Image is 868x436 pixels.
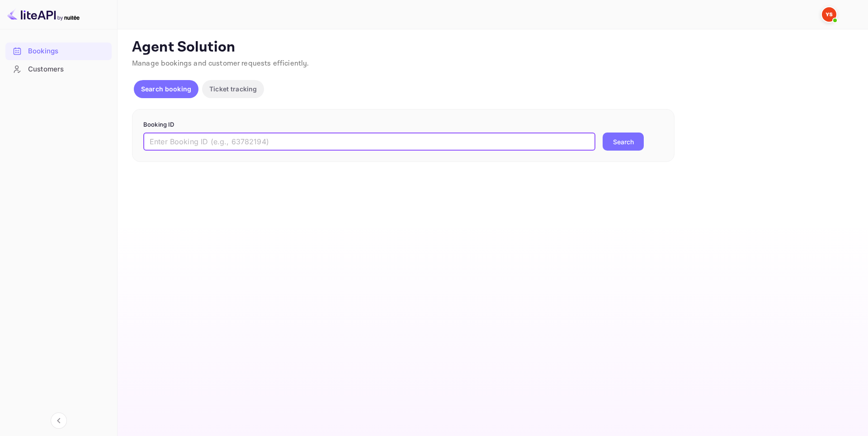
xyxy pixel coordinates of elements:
div: Customers [5,61,112,78]
p: Ticket tracking [209,84,257,94]
p: Search booking [141,84,191,94]
a: Bookings [5,43,112,59]
div: Customers [28,64,107,75]
span: Manage bookings and customer requests efficiently. [132,59,309,68]
div: Bookings [28,46,107,57]
button: Search [603,133,644,151]
img: LiteAPI logo [7,7,80,22]
p: Agent Solution [132,38,852,57]
a: Customers [5,61,112,77]
div: Bookings [5,43,112,60]
img: Yandex Support [822,7,836,22]
p: Booking ID [143,120,663,129]
button: Collapse navigation [51,412,67,429]
input: Enter Booking ID (e.g., 63782194) [143,133,595,151]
